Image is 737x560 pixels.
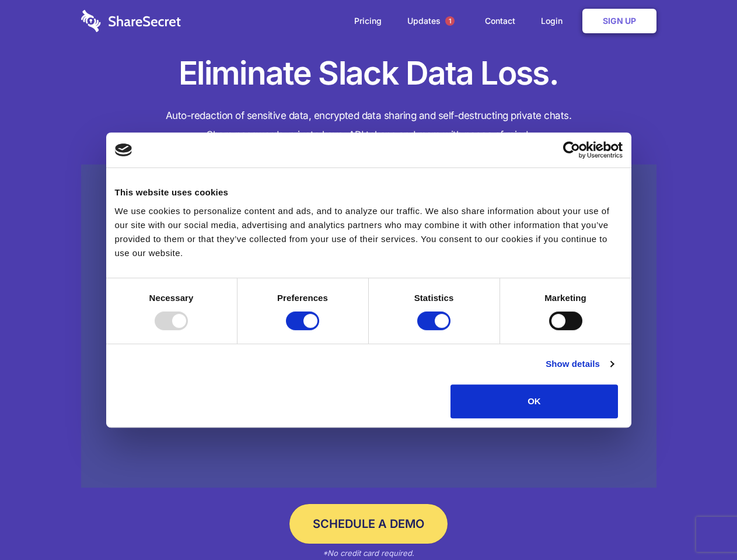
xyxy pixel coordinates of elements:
em: *No credit card required. [323,548,414,558]
a: Usercentrics Cookiebot - opens in a new window [521,141,623,159]
img: logo [115,143,132,156]
a: Show details [546,357,613,371]
strong: Preferences [277,293,328,303]
strong: Statistics [414,293,454,303]
strong: Necessary [149,293,194,303]
a: Schedule a Demo [289,504,448,544]
a: Contact [473,3,527,39]
strong: Marketing [544,293,586,303]
img: logo-wordmark-white-trans-d4663122ce5f474addd5e946df7df03e33cb6a1c49d2221995e7729f52c070b2.svg [81,10,181,32]
h1: Eliminate Slack Data Loss. [81,52,656,94]
div: This website uses cookies [115,185,623,199]
a: Wistia video thumbnail [81,164,656,488]
a: Login [529,3,580,39]
button: OK [450,384,618,418]
h4: Auto-redaction of sensitive data, encrypted data sharing and self-destructing private chats. Shar... [81,106,656,145]
a: Pricing [343,3,393,39]
span: 1 [445,16,455,26]
div: We use cookies to personalize content and ads, and to analyze our traffic. We also share informat... [115,204,623,260]
a: Sign Up [582,9,656,33]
